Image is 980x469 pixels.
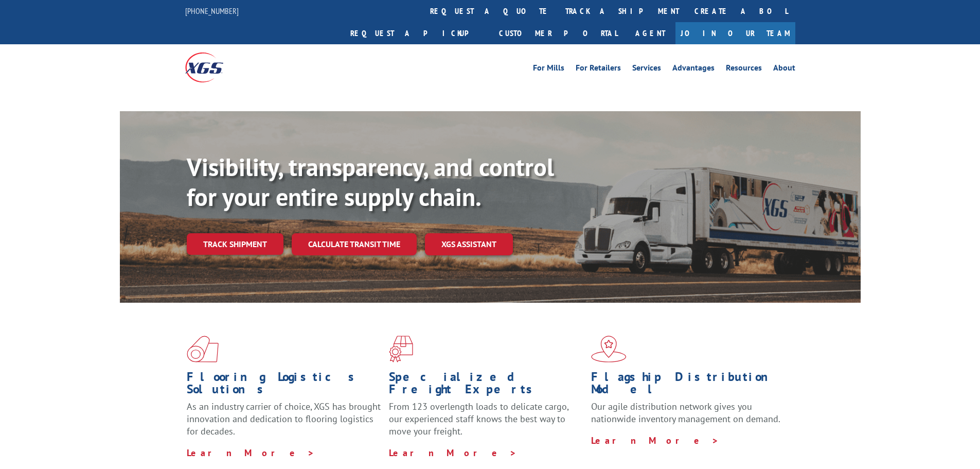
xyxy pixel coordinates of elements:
[533,64,564,75] a: For Mills
[591,435,719,446] a: Learn More >
[389,447,517,459] a: Learn More >
[632,64,661,75] a: Services
[591,401,780,425] span: Our agile distribution network gives you nationwide inventory management on demand.
[187,371,381,401] h1: Flooring Logistics Solutions
[343,22,491,44] a: Request a pickup
[185,6,239,16] a: [PHONE_NUMBER]
[675,22,795,44] a: Join Our Team
[389,401,583,446] p: From 123 overlength loads to delicate cargo, our experienced staff knows the best way to move you...
[187,401,381,437] span: As an industry carrier of choice, XGS has brought innovation and dedication to flooring logistics...
[187,151,554,213] b: Visibility, transparency, and control for your entire supply chain.
[773,64,795,75] a: About
[672,64,715,75] a: Advantages
[491,22,625,44] a: Customer Portal
[591,371,786,401] h1: Flagship Distribution Model
[591,336,627,362] img: xgs-icon-flagship-distribution-model-red
[292,233,417,255] a: Calculate transit time
[187,447,315,459] a: Learn More >
[187,336,219,362] img: xgs-icon-total-supply-chain-intelligence-red
[576,64,621,75] a: For Retailers
[425,233,513,255] a: XGS ASSISTANT
[389,336,413,362] img: xgs-icon-focused-on-flooring-red
[187,233,283,255] a: Track shipment
[726,64,762,75] a: Resources
[389,371,583,401] h1: Specialized Freight Experts
[625,22,675,44] a: Agent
